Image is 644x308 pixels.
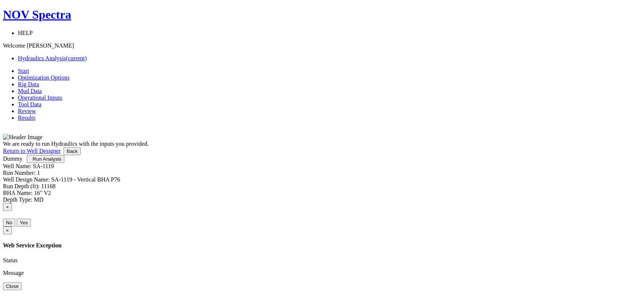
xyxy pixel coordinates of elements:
[3,282,22,290] button: Close
[3,176,50,183] label: Well Design Name:
[3,134,42,141] img: Header Image
[33,156,61,162] span: Run Analysis
[18,108,36,114] a: Review
[3,141,149,147] span: We are ready to run Hydraulics with the inputs you provided.
[3,242,641,249] h4: Web Service Exception
[18,115,35,121] a: Results
[33,163,54,169] label: SA-1119
[3,270,24,276] label: Message
[17,219,31,227] button: Yes
[27,155,64,163] button: Run Analysis
[34,196,44,203] label: MD
[3,148,61,154] a: Return to Well Designer
[18,55,87,61] a: Hydraulics Analysis(current)
[64,147,81,155] button: Back
[51,176,120,183] label: SA-1119 - Vertical BHA P76
[3,155,22,162] a: Dummy
[3,42,25,49] span: Welcome
[66,55,87,61] span: (current)
[3,196,32,203] label: Depth Type:
[18,81,39,87] a: Rig Data
[18,30,33,36] span: HELP
[18,101,41,108] a: Tool Data
[6,228,9,233] span: ×
[3,257,17,263] label: Status
[41,183,56,189] label: 11168
[3,190,33,196] label: BHA Name:
[3,163,31,169] label: Well Name:
[3,219,15,227] button: No
[6,204,9,210] span: ×
[34,190,51,196] label: 16" V2
[3,170,36,176] label: Run Number:
[37,170,40,176] label: 1
[18,74,70,81] a: Optimization Options
[18,88,42,94] a: Mud Data
[3,227,12,234] button: Close
[18,94,62,101] a: Operational Inputs
[27,42,74,49] span: [PERSON_NAME]
[3,183,40,189] label: Run Depth (ft):
[18,68,29,74] a: Start
[3,8,641,22] a: NOV Spectra
[3,203,12,211] button: Close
